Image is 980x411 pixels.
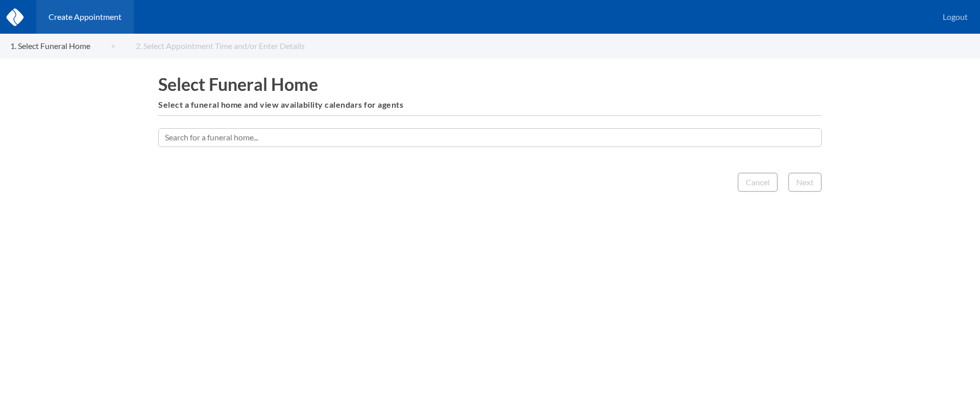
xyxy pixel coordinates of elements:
button: Next [788,173,822,192]
h6: Select a funeral home and view availability calendars for agents [158,100,822,109]
button: Cancel [738,173,778,192]
input: Search for a funeral home... [158,128,822,147]
a: 1. Select Funeral Home [10,41,115,51]
h1: Select Funeral Home [158,74,822,94]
